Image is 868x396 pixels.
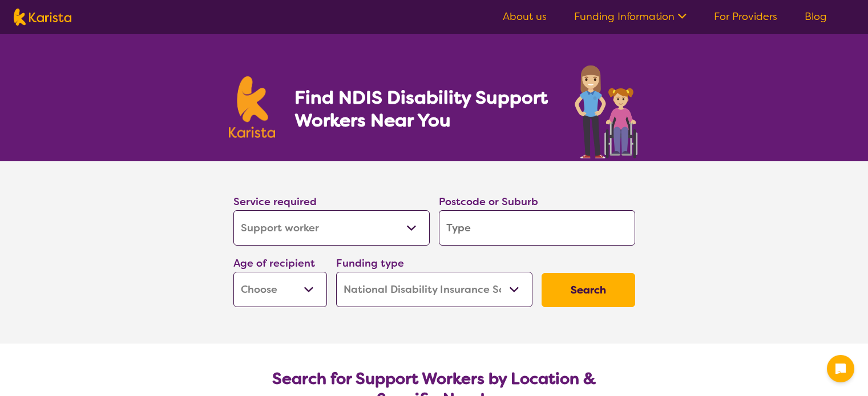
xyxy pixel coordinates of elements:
a: For Providers [714,10,777,23]
img: support-worker [574,62,640,161]
button: Search [542,273,635,307]
label: Postcode or Suburb [439,195,538,209]
h1: Find NDIS Disability Support Workers Near You [294,86,550,132]
a: Funding Information [574,10,687,23]
a: Blog [805,10,827,23]
img: Karista logo [14,9,71,26]
a: About us [503,10,547,23]
input: Type [439,210,635,246]
img: Karista logo [229,76,276,138]
label: Funding type [336,256,404,270]
label: Age of recipient [233,256,315,270]
label: Service required [233,195,317,209]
